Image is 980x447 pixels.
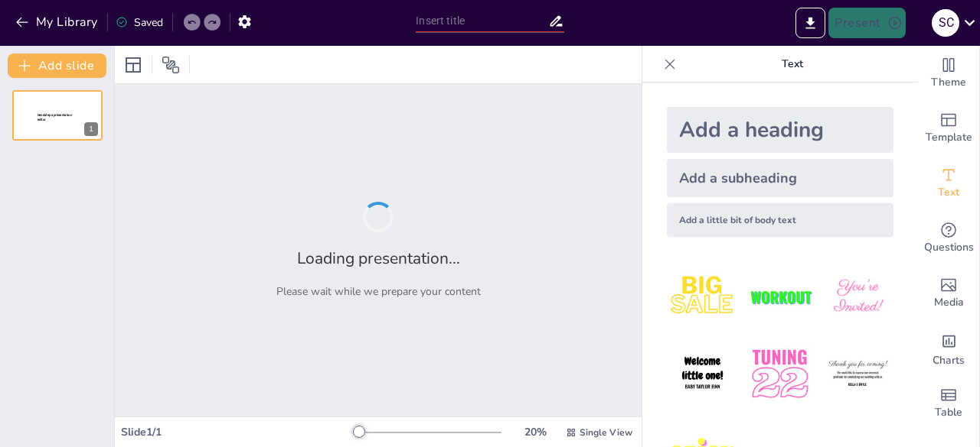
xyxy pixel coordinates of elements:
div: Get real-time input from your audience [918,211,979,266]
span: Text [938,184,959,201]
div: Add a little bit of body text [667,203,893,237]
h2: Loading presentation... [297,248,460,269]
div: Saved [116,15,163,30]
span: Sendsteps presentation editor [38,113,72,121]
img: 5.jpeg [744,338,815,410]
button: Present [828,8,905,38]
img: 4.jpeg [667,338,738,410]
span: Questions [924,239,974,256]
div: Add text boxes [918,156,979,211]
div: Slide 1 / 1 [121,425,354,439]
img: 1.jpeg [667,261,738,332]
button: Add slide [8,53,106,78]
img: 3.jpeg [822,261,893,332]
div: 1 [12,90,103,141]
div: Add images, graphics, shapes or video [918,266,979,321]
span: Table [935,404,962,421]
div: 1 [84,122,98,136]
div: Add a subheading [667,159,893,197]
span: Theme [931,74,966,91]
span: Position [162,56,180,74]
button: s c [932,8,959,38]
div: Add a heading [667,107,893,153]
input: Insert title [416,10,547,32]
button: Export to PowerPoint [795,8,825,38]
div: Add charts and graphs [918,321,979,376]
img: 6.jpeg [822,338,893,410]
span: Single View [580,426,632,439]
div: Layout [121,53,145,77]
span: Charts [933,352,965,369]
div: s c [932,9,959,37]
img: 2.jpeg [744,261,815,332]
div: Change the overall theme [918,46,979,101]
span: Media [934,294,964,311]
p: Text [682,46,903,83]
p: Please wait while we prepare your content [276,284,481,299]
div: 20 % [517,425,554,439]
div: Add a table [918,376,979,431]
span: Template [926,129,972,146]
button: My Library [11,10,104,34]
div: Add ready made slides [918,101,979,156]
